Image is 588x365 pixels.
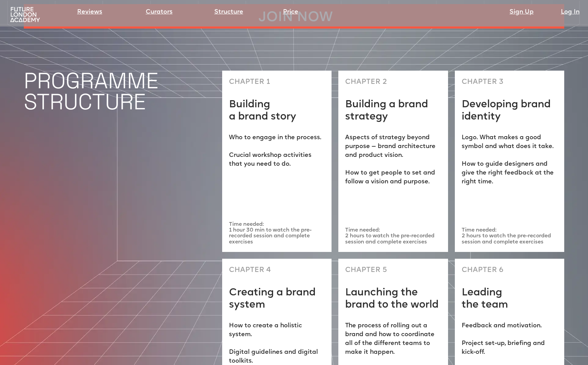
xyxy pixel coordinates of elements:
p: CHAPTER 3 [462,77,503,87]
h2: Launching the brand to the world [345,287,441,311]
p: Aspects of strategy beyond purpose — brand architecture and product vision. ‍ How to get people t... [345,133,441,186]
h1: PROGRAMME STRUCTURE [24,70,215,112]
h2: Creating a brand system [229,287,325,311]
p: CHAPTER 5 [345,266,387,275]
a: Log In [561,7,580,17]
h2: Developing brand identity [462,99,557,123]
p: Time needed: 2 hours to watch the pre-recorded session and complete exercises [345,227,441,245]
p: Time needed: 1 hour 30 min to watch the pre-recorded session and complete exercises [229,222,325,245]
h2: Building a brand strategy [345,99,441,123]
p: CHAPTER 6 [462,266,503,275]
a: Structure [214,7,243,17]
h2: Leading the team [462,287,508,311]
p: Logo. What makes a good symbol and what does it take. How to guide designers and give the right f... [462,133,557,186]
a: Curators [146,7,173,17]
p: CHAPTER 1 [229,77,270,87]
p: Who to engage in the process. ‍ Crucial workshop activities that you need to do. [229,133,325,169]
a: Sign Up [510,7,534,17]
p: Time needed: 2 hours to watch the pre-recorded session and complete exercises [462,227,557,245]
h2: Building a brand story [229,99,296,123]
a: Reviews [77,7,102,17]
a: Price [283,7,298,17]
p: CHAPTER 4 [229,266,271,275]
p: CHAPTER 2 [345,77,387,87]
